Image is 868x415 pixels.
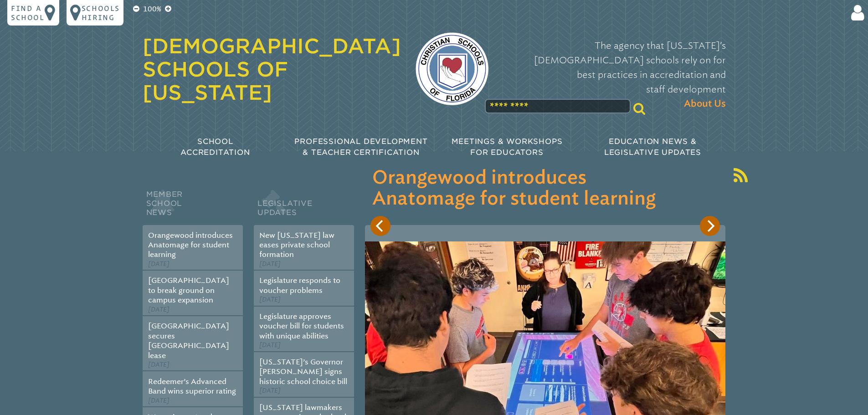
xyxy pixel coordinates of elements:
a: [DEMOGRAPHIC_DATA] Schools of [US_STATE] [143,34,401,104]
span: Meetings & Workshops for Educators [452,137,563,157]
a: Legislature responds to voucher problems [259,276,340,294]
span: [DATE] [148,361,169,369]
a: Redeemer’s Advanced Band wins superior rating [148,377,236,395]
img: csf-logo-web-colors.png [416,32,488,105]
span: [DATE] [259,387,281,395]
p: Find a school [11,4,45,22]
span: [DATE] [259,296,281,303]
span: [DATE] [259,341,281,349]
span: About Us [684,97,726,111]
a: Legislature approves voucher bill for students with unique abilities [259,312,344,340]
span: Education News & Legislative Updates [604,137,701,157]
p: 100% [141,4,163,15]
span: [DATE] [259,260,281,268]
a: [GEOGRAPHIC_DATA] secures [GEOGRAPHIC_DATA] lease [148,322,229,359]
span: School Accreditation [180,137,250,157]
h2: Legislative Updates [254,188,354,225]
a: [GEOGRAPHIC_DATA] to break ground on campus expansion [148,276,229,304]
p: Schools Hiring [82,4,120,22]
span: [DATE] [148,260,169,268]
h3: Orangewood introduces Anatomage for student learning [372,168,718,210]
button: Next [700,216,720,236]
a: [US_STATE]’s Governor [PERSON_NAME] signs historic school choice bill [259,358,347,386]
a: Orangewood introduces Anatomage for student learning [148,231,233,259]
button: Previous [370,216,390,236]
h2: Member School News [143,188,243,225]
p: The agency that [US_STATE]’s [DEMOGRAPHIC_DATA] schools rely on for best practices in accreditati... [503,38,726,111]
span: [DATE] [148,397,169,405]
span: Professional Development & Teacher Certification [294,137,427,157]
span: [DATE] [148,306,169,313]
a: New [US_STATE] law eases private school formation [259,231,334,259]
